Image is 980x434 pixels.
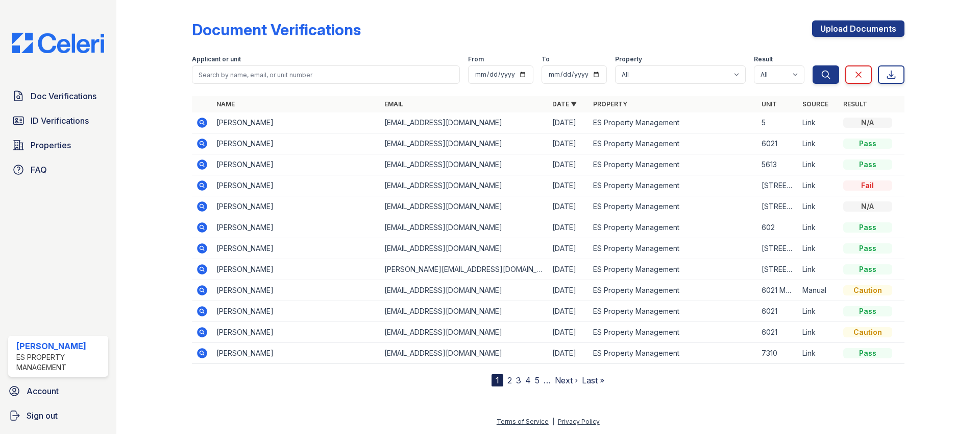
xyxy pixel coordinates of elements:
td: [EMAIL_ADDRESS][DOMAIN_NAME] [380,238,548,259]
div: N/A [843,201,892,212]
span: Doc Verifications [31,90,96,102]
td: ES Property Management [589,217,757,238]
td: 6021 [757,133,798,154]
td: 6021 [757,301,798,322]
div: Pass [843,348,892,358]
td: [DATE] [548,217,589,238]
a: Source [802,100,828,108]
td: ES Property Management [589,154,757,175]
td: [PERSON_NAME] [212,343,380,364]
td: [PERSON_NAME] [212,322,380,343]
td: [EMAIL_ADDRESS][DOMAIN_NAME] [380,133,548,154]
td: [DATE] [548,154,589,175]
div: Fail [843,180,892,191]
a: 3 [516,375,521,385]
input: Search by name, email, or unit number [192,65,460,84]
div: 1 [492,374,503,386]
a: Result [843,100,867,108]
td: ES Property Management [589,133,757,154]
td: [EMAIL_ADDRESS][DOMAIN_NAME] [380,280,548,301]
td: [PERSON_NAME] [212,154,380,175]
a: Properties [8,135,108,155]
div: Pass [843,264,892,275]
td: [EMAIL_ADDRESS][DOMAIN_NAME] [380,301,548,322]
td: Link [798,175,839,196]
td: ES Property Management [589,112,757,133]
a: Account [4,381,112,401]
a: Next › [555,375,578,385]
span: ID Verifications [31,115,89,127]
td: 5 [757,112,798,133]
a: Last » [582,375,604,385]
td: Link [798,322,839,343]
label: Property [615,55,642,63]
a: Email [384,100,403,108]
td: ES Property Management [589,322,757,343]
button: Sign out [4,405,112,426]
td: [PERSON_NAME] [212,280,380,301]
div: Caution [843,327,892,337]
td: Link [798,238,839,259]
td: [DATE] [548,259,589,280]
span: FAQ [31,164,47,176]
img: CE_Logo_Blue-a8612792a0a2168367f1c8372b55b34899dd931a85d93a1a3d3e32e68fde9ad4.png [4,33,112,53]
td: [PERSON_NAME] [212,175,380,196]
div: Pass [843,159,892,170]
td: [PERSON_NAME] [212,133,380,154]
td: ES Property Management [589,238,757,259]
td: 6021 Morning dove [757,280,798,301]
td: [DATE] [548,343,589,364]
td: 5613 [757,154,798,175]
span: … [544,374,551,386]
td: [DATE] [548,175,589,196]
div: Pass [843,139,892,149]
td: ES Property Management [589,343,757,364]
td: [PERSON_NAME][EMAIL_ADDRESS][DOMAIN_NAME] [380,259,548,280]
a: 5 [535,375,540,385]
td: [DATE] [548,238,589,259]
a: FAQ [8,159,108,180]
td: Manual [798,280,839,301]
td: [EMAIL_ADDRESS][DOMAIN_NAME] [380,343,548,364]
td: [PERSON_NAME] [212,217,380,238]
div: | [552,418,554,425]
td: ES Property Management [589,280,757,301]
a: Date ▼ [552,100,577,108]
td: ES Property Management [589,301,757,322]
label: From [468,55,484,63]
a: Terms of Service [497,418,549,425]
td: [EMAIL_ADDRESS][DOMAIN_NAME] [380,154,548,175]
td: Link [798,154,839,175]
td: 6021 [757,322,798,343]
span: Properties [31,139,71,151]
div: ES Property Management [16,352,104,373]
td: [EMAIL_ADDRESS][DOMAIN_NAME] [380,112,548,133]
td: Link [798,217,839,238]
td: [EMAIL_ADDRESS][DOMAIN_NAME] [380,217,548,238]
div: Document Verifications [192,20,361,39]
a: Name [216,100,235,108]
td: [DATE] [548,112,589,133]
td: Link [798,112,839,133]
td: [DATE] [548,280,589,301]
div: Pass [843,222,892,233]
a: 4 [525,375,531,385]
td: 602 [757,217,798,238]
td: Link [798,133,839,154]
a: ID Verifications [8,110,108,131]
div: N/A [843,118,892,128]
td: [STREET_ADDRESS][PERSON_NAME] [757,175,798,196]
a: Unit [762,100,777,108]
div: [PERSON_NAME] [16,340,104,352]
label: Result [754,55,773,63]
a: Doc Verifications [8,86,108,106]
td: 7310 [757,343,798,364]
td: Link [798,301,839,322]
label: To [542,55,550,63]
td: Link [798,196,839,217]
td: [DATE] [548,133,589,154]
td: [EMAIL_ADDRESS][DOMAIN_NAME] [380,196,548,217]
div: Caution [843,285,892,295]
a: Upload Documents [812,20,904,37]
td: [STREET_ADDRESS] [757,238,798,259]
